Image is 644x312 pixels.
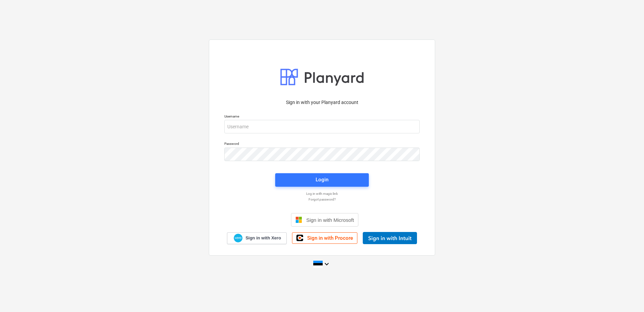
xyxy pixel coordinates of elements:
[224,99,420,106] p: Sign in with your Planyard account
[306,217,354,223] span: Sign in with Microsoft
[224,114,420,120] p: Username
[316,175,328,184] div: Login
[292,232,357,244] a: Sign in with Procore
[227,232,287,244] a: Sign in with Xero
[224,141,420,147] p: Password
[307,235,353,241] span: Sign in with Procore
[221,197,423,202] a: Forgot password?
[275,173,369,187] button: Login
[323,260,331,268] i: keyboard_arrow_down
[221,191,423,196] a: Log in with magic link
[246,235,281,241] span: Sign in with Xero
[295,216,302,223] img: Microsoft logo
[234,234,243,243] img: Xero logo
[224,120,420,133] input: Username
